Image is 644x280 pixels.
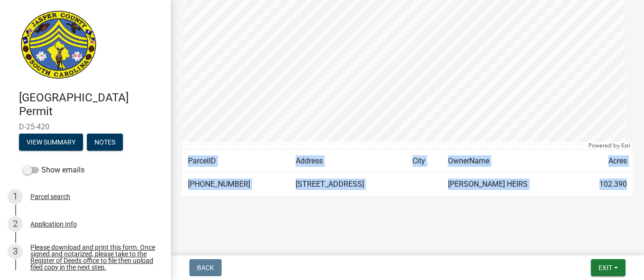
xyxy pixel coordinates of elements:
[23,164,84,176] label: Show emails
[586,142,633,149] div: Powered by
[87,139,123,146] wm-modal-confirm: Notes
[8,189,23,204] div: 1
[30,221,77,227] div: Application Info
[30,193,70,200] div: Parcel search
[19,122,152,131] span: D-25-420
[19,91,163,118] h4: [GEOGRAPHIC_DATA] Permit
[442,150,576,173] td: OwnerName
[197,264,214,271] span: Back
[407,150,442,173] td: City
[19,10,98,81] img: Jasper County, South Carolina
[442,173,576,196] td: [PERSON_NAME] HEIRS
[19,139,83,146] wm-modal-confirm: Summary
[8,217,23,232] div: 2
[290,150,407,173] td: Address
[8,244,23,259] div: 3
[591,259,625,276] button: Exit
[189,259,222,276] button: Back
[290,173,407,196] td: [STREET_ADDRESS]
[182,173,290,196] td: [PHONE_NUMBER]
[576,150,633,173] td: Acres
[19,134,83,151] button: View Summary
[30,244,156,271] div: Please download and print this form. Once signed and notarized, please take to the Register of De...
[87,134,123,151] button: Notes
[621,142,630,149] a: Esri
[598,264,612,271] span: Exit
[576,173,633,196] td: 102.390
[182,150,290,173] td: ParcelID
